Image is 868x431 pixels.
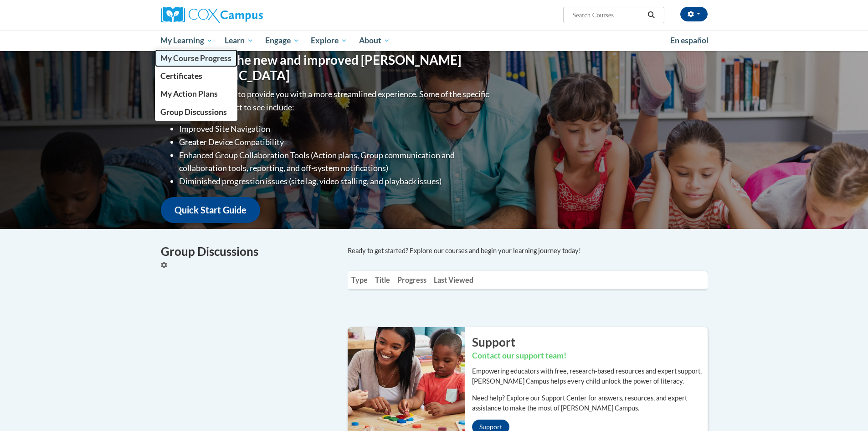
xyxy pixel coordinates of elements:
a: Group Discussions [155,103,238,121]
a: En español [664,31,714,50]
a: Explore [305,30,353,51]
p: Empowering educators with free, research-based resources and expert support, [PERSON_NAME] Campus... [472,366,708,386]
span: Explore [311,35,347,46]
th: Progress [394,271,430,289]
span: Engage [265,35,299,46]
a: My Learning [155,30,219,51]
th: Last Viewed [430,271,477,289]
span: My Action Plans [160,89,218,99]
a: About [353,30,396,51]
li: Greater Device Compatibility [179,135,491,149]
li: Diminished progression issues (site lag, video stalling, and playback issues) [179,175,491,188]
h2: Support [472,334,708,350]
li: Improved Site Navigation [179,122,491,135]
h1: Welcome to the new and improved [PERSON_NAME][GEOGRAPHIC_DATA] [161,52,491,83]
a: Cox Campus [161,7,334,23]
th: Type [348,271,371,289]
p: Need help? Explore our Support Center for answers, resources, and expert assistance to make the m... [472,393,708,413]
a: Learn [219,30,259,51]
a: Certificates [155,67,238,85]
li: Enhanced Group Collaboration Tools (Action plans, Group communication and collaboration tools, re... [179,149,491,175]
a: Engage [259,30,305,51]
button: Account Settings [680,7,708,21]
button: Search [644,10,658,21]
img: Cox Campus [161,7,263,23]
div: Main menu [147,30,721,51]
h4: Group Discussions [161,243,334,260]
th: Title [371,271,394,289]
span: My Learning [160,35,213,46]
span: Group Discussions [160,107,227,117]
h3: Contact our support team! [472,350,708,362]
input: Search Courses [571,10,644,21]
span: Certificates [160,71,202,81]
span: My Course Progress [160,53,231,63]
span: Learn [225,35,253,46]
a: Quick Start Guide [161,197,260,223]
span: En español [670,36,709,45]
a: My Course Progress [155,49,238,67]
a: My Action Plans [155,85,238,103]
p: Overall, we are proud to provide you with a more streamlined experience. Some of the specific cha... [161,88,491,114]
span: About [359,35,390,46]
